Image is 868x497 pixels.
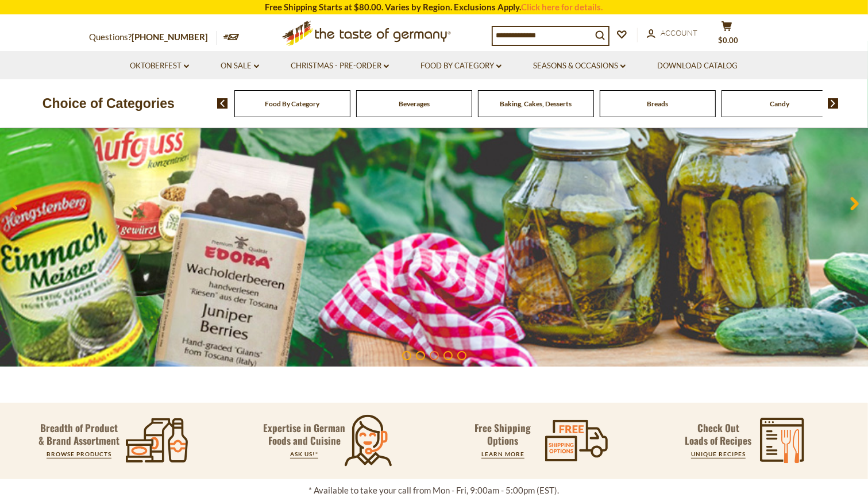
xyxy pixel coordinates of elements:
[465,422,541,447] p: Free Shipping Options
[421,60,501,72] a: Food By Category
[718,36,738,45] span: $0.00
[710,21,744,49] button: $0.00
[132,32,209,42] a: [PHONE_NUMBER]
[522,2,603,12] a: Click here for details.
[399,99,430,108] a: Beverages
[770,99,789,108] a: Candy
[691,450,746,457] a: UNIQUE RECIPES
[221,60,259,72] a: On Sale
[290,450,318,457] a: ASK US!*
[130,60,189,72] a: Oktoberfest
[265,99,319,108] a: Food By Category
[647,27,698,40] a: Account
[217,98,228,109] img: previous arrow
[481,450,524,457] a: LEARN MORE
[685,422,751,447] p: Check Out Loads of Recipes
[47,450,111,457] a: BROWSE PRODUCTS
[38,422,119,447] p: Breadth of Product & Brand Assortment
[500,99,572,108] a: Baking, Cakes, Desserts
[90,30,217,45] p: Questions?
[661,28,698,37] span: Account
[647,99,668,108] a: Breads
[657,60,738,72] a: Download Catalog
[828,98,839,109] img: next arrow
[291,60,389,72] a: Christmas - PRE-ORDER
[533,60,626,72] a: Seasons & Occasions
[263,422,346,447] p: Expertise in German Foods and Cuisine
